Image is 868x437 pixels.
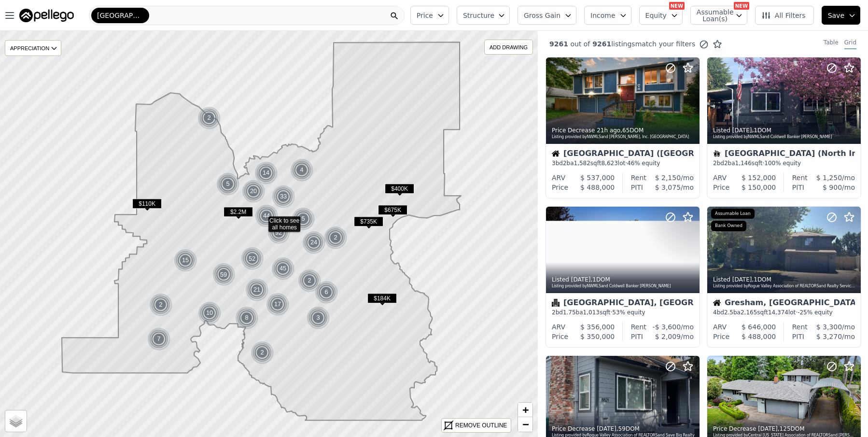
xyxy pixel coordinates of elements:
[324,226,347,249] div: 2
[713,150,855,159] div: [GEOGRAPHIC_DATA] (North Image)
[549,40,568,48] span: 9261
[324,226,348,249] img: g1.png
[518,417,532,432] a: Zoom out
[235,306,259,329] img: g1.png
[149,293,173,316] img: g1.png
[546,206,699,348] a: Listed [DATE],1DOMListing provided byNWMLSand Coldwell Banker [PERSON_NAME]Condominium[GEOGRAPHIC...
[552,276,695,283] div: Listed , 1 DOM
[574,160,590,167] span: 1,582
[211,262,236,287] div: 59
[713,299,855,309] div: Gresham, [GEOGRAPHIC_DATA]
[254,161,278,184] div: 14
[354,216,383,226] span: $735K
[552,309,694,316] div: 2 bd 1.75 ba sqft · 53% equity
[713,299,721,307] img: House
[792,322,808,332] div: Rent
[216,172,240,196] img: g1.png
[518,403,532,417] a: Zoom in
[457,6,510,25] button: Structure
[538,39,722,49] div: out of listings
[741,309,757,316] span: 2,165
[742,323,776,331] span: $ 646,000
[713,322,727,332] div: ARV
[302,231,325,254] div: 24
[711,221,746,231] div: Bank Owned
[271,257,295,280] img: g1.png
[816,333,842,340] span: $ 3,270
[792,183,804,192] div: PITI
[583,309,600,316] span: 1,013
[455,421,507,430] div: REMOVE OUTLINE
[315,281,338,304] img: g1.png
[132,198,162,209] span: $110K
[298,269,322,292] img: g1.png
[552,283,695,289] div: Listing provided by NWMLS and Coldwell Banker [PERSON_NAME]
[240,246,265,271] div: 52
[552,425,695,433] div: Price Decrease , 59 DOM
[711,209,755,219] div: Assumable Loan
[198,301,222,324] img: g1.png
[713,127,856,134] div: Listed , 1 DOM
[97,11,143,20] span: [GEOGRAPHIC_DATA]-[GEOGRAPHIC_DATA]-[GEOGRAPHIC_DATA]
[552,150,694,159] div: [GEOGRAPHIC_DATA] ([GEOGRAPHIC_DATA])
[378,205,407,215] span: $675K
[290,158,313,182] div: 4
[822,6,860,25] button: Save
[524,11,560,20] span: Gross Gain
[378,205,407,219] div: $675K
[713,332,729,341] div: Price
[292,207,315,230] div: 5
[245,278,268,301] div: 21
[546,57,699,198] a: Price Decrease 21h ago,65DOMListing provided byNWMLSand [PERSON_NAME], Inc. [GEOGRAPHIC_DATA]Hous...
[385,183,414,194] span: $400K
[713,173,727,183] div: ARV
[245,278,269,301] img: g1.png
[601,160,617,167] span: 8,623
[824,39,839,49] div: Table
[385,183,414,197] div: $400K
[823,183,842,191] span: $ 900
[792,332,804,341] div: PITI
[224,207,253,221] div: $2.2M
[713,283,856,289] div: Listing provided by Rogue Valley Association of REALTORS and Realty Services Team
[742,174,776,182] span: $ 152,000
[552,183,568,192] div: Price
[580,183,615,191] span: $ 488,000
[552,127,695,134] div: Price Decrease , 65 DOM
[198,301,221,324] div: 10
[235,306,258,329] div: 8
[242,180,266,203] img: g1.png
[844,39,856,49] div: Grid
[240,246,265,271] img: g2.png
[580,323,615,331] span: $ 356,000
[735,160,752,167] span: 1,146
[367,293,397,303] span: $184K
[580,333,615,340] span: $ 350,000
[292,207,315,230] img: g1.png
[655,333,681,340] span: $ 2,009
[734,2,749,10] div: NEW
[713,159,855,167] div: 2 bd 2 ba sqft · 100% equity
[251,341,274,364] img: g1.png
[816,323,842,331] span: $ 3,300
[645,11,667,20] span: Equity
[552,299,560,307] img: Condominium
[761,11,806,20] span: All Filters
[266,220,291,245] div: 92
[552,332,568,341] div: Price
[298,269,321,292] div: 2
[147,327,171,351] img: g1.png
[132,198,162,212] div: $110K
[755,6,814,25] button: All Filters
[580,174,615,182] span: $ 537,000
[19,9,74,22] img: Pellego
[266,293,289,316] div: 17
[742,183,776,191] span: $ 150,000
[255,204,278,227] div: 44
[597,425,616,432] time: 2025-09-20 06:10
[643,332,694,341] div: /mo
[552,159,694,167] div: 3 bd 2 ba sqft lot · 46% equity
[149,293,172,316] div: 2
[804,183,855,192] div: /mo
[242,180,265,203] div: 20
